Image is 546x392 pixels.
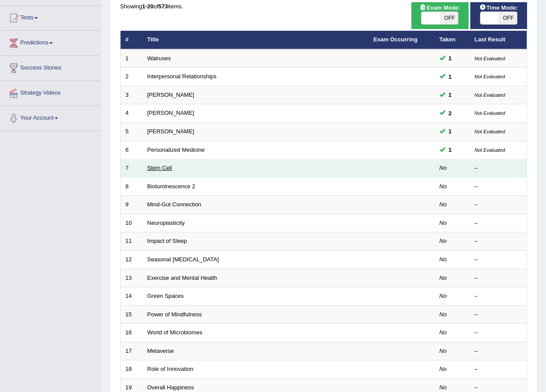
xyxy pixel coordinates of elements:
[440,366,447,372] em: No
[445,90,455,99] span: You can still take this question
[475,56,505,61] small: Not Evaluated
[440,12,458,24] span: OFF
[440,384,447,391] em: No
[416,3,464,12] span: Exam Mode:
[475,311,522,319] div: –
[475,201,522,209] div: –
[147,183,195,190] a: Bioluminescence 2
[475,74,505,79] small: Not Evaluated
[121,305,143,324] td: 15
[445,145,455,154] span: You can still take this question
[440,165,447,171] em: No
[147,73,217,80] a: Interpersonal Relationships
[147,256,219,263] a: Seasonal [MEDICAL_DATA]
[0,81,101,103] a: Strategy Videos
[440,293,447,299] em: No
[147,220,185,226] a: Neuroplasticity
[374,36,418,43] a: Exam Occurring
[147,238,187,244] a: Impact of Sleep
[445,54,455,63] span: You can still take this question
[147,55,171,62] a: Walruses
[411,2,469,29] div: Show exams occurring in exams
[475,365,522,374] div: –
[475,256,522,264] div: –
[121,214,143,232] td: 10
[475,129,505,134] small: Not Evaluated
[475,384,522,392] div: –
[147,201,202,208] a: Mind-Gut Connection
[498,12,517,24] span: OFF
[121,31,143,49] th: #
[158,3,168,10] b: 573
[121,68,143,86] td: 2
[476,3,521,12] span: Time Mode:
[470,31,527,49] th: Last Result
[0,6,101,28] a: Tests
[121,232,143,251] td: 11
[440,329,447,336] em: No
[147,128,194,135] a: [PERSON_NAME]
[121,196,143,214] td: 9
[121,49,143,68] td: 1
[440,256,447,263] em: No
[121,177,143,196] td: 8
[0,106,101,128] a: Your Account
[121,141,143,159] td: 6
[475,292,522,300] div: –
[143,31,369,49] th: Title
[147,275,217,281] a: Exercise and Mental Health
[121,324,143,342] td: 16
[121,250,143,269] td: 12
[147,293,184,299] a: Green Spaces
[440,311,447,318] em: No
[440,183,447,190] em: No
[440,348,447,354] em: No
[475,147,505,153] small: Not Evaluated
[147,348,174,354] a: Metaverse
[0,31,101,53] a: Predictions
[121,123,143,141] td: 5
[475,237,522,245] div: –
[475,347,522,355] div: –
[121,342,143,360] td: 17
[440,275,447,281] em: No
[147,311,202,318] a: Power of Mindfulness
[120,2,527,11] div: Showing of items.
[142,3,154,10] b: 1-20
[440,238,447,244] em: No
[147,366,194,372] a: Role of Innovation
[147,147,205,153] a: Personalized Medicine
[475,329,522,337] div: –
[0,56,101,78] a: Success Stories
[147,165,172,171] a: Stem Cell
[121,86,143,104] td: 3
[121,360,143,379] td: 18
[440,220,447,226] em: No
[445,127,455,136] span: You can still take this question
[475,274,522,282] div: –
[445,72,455,81] span: You can still take this question
[147,329,202,336] a: World of Microbiomes
[475,183,522,191] div: –
[475,92,505,98] small: Not Evaluated
[147,92,194,98] a: [PERSON_NAME]
[147,384,194,391] a: Overall Happiness
[475,110,505,116] small: Not Evaluated
[147,110,194,116] a: [PERSON_NAME]
[440,201,447,208] em: No
[475,219,522,227] div: –
[435,31,470,49] th: Taken
[121,159,143,178] td: 7
[121,287,143,306] td: 14
[445,109,455,118] span: You can still take this question
[121,104,143,123] td: 4
[475,164,522,172] div: –
[121,269,143,287] td: 13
